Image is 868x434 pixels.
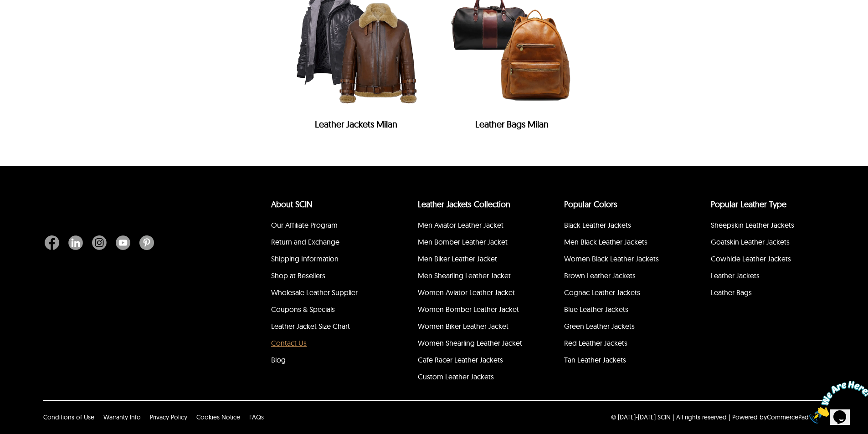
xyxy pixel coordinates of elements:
[24,24,100,31] div: Domain: [DOMAIN_NAME]
[91,57,98,65] img: tab_keywords_by_traffic_grey.svg
[812,377,868,420] iframe: chat widget
[418,220,503,230] a: Men Aviator Leather Jacket
[563,302,673,319] li: Blue Leather Jackets
[709,269,820,286] li: Leather Jackets
[711,199,786,209] a: Popular Leather Type
[45,235,59,250] img: Facebook
[443,119,581,134] h2: Leather Bags Milan
[271,338,307,347] a: Contact Us
[809,409,824,424] img: eCommerce builder by CommercePad
[418,254,497,263] a: Men Biker Leather Jacket
[564,220,631,230] a: Black Leather Jackets
[139,235,154,250] img: Pinterest
[767,413,809,421] a: CommercePad
[416,302,527,319] li: Women Bomber Leather Jacket
[563,252,673,269] li: Women Black Leather Jackets
[611,413,727,422] p: © [DATE]-[DATE] SCIN | All rights reserved
[271,199,313,209] a: About SCIN
[45,235,64,250] a: Facebook
[564,305,628,314] a: Blue Leather Jackets
[4,4,60,40] img: Chat attention grabber
[135,235,154,250] a: Pinterest
[711,288,752,297] a: Leather Bags
[416,218,527,235] li: Men Aviator Leather Jacket
[709,218,820,235] li: Sheepskin Leather Jackets
[418,288,515,297] a: Women Aviator Leather Jacket
[711,237,790,246] a: Goatskin Leather Jackets
[271,254,339,263] a: Shipping Information
[711,271,760,280] a: Leather Jackets
[564,199,617,209] a: popular leather jacket colors
[270,218,380,235] li: Our Affiliate Program
[418,237,508,246] a: Men Bomber Leather Jacket
[103,413,141,421] a: Warranty Info
[25,57,32,65] img: tab_domain_overview_orange.svg
[564,271,636,280] a: Brown Leather Jackets
[418,305,519,314] a: Women Bomber Leather Jacket
[416,336,527,353] li: Women Shearling Leather Jacket
[418,338,522,347] a: Women Shearling Leather Jacket
[270,353,380,370] li: Blog
[563,218,673,235] li: Black Leather Jackets
[564,237,647,246] a: Men Black Leather Jackets
[416,269,527,286] li: Men Shearling Leather Jacket
[270,269,380,286] li: Shop at Resellers
[249,413,264,421] a: FAQs
[26,15,45,22] div: v 4.0.25
[564,288,640,297] a: Cognac Leather Jackets
[271,288,358,297] a: Wholesale Leather Supplier
[418,199,510,209] a: Leather Jackets Collection
[418,271,511,280] a: Men Shearling Leather Jacket
[92,235,107,250] img: Instagram
[416,370,527,387] li: Custom Leather Jackets
[416,252,527,269] li: Men Biker Leather Jacket
[101,58,154,64] div: Keywords by Traffic
[150,413,187,421] a: Privacy Policy
[418,355,503,364] a: Cafe Racer Leather Jackets
[709,286,820,302] li: Leather Bags
[416,235,527,252] li: Men Bomber Leather Jacket
[271,305,335,314] a: Coupons & Specials
[711,220,794,230] a: Sheepskin Leather Jackets
[416,286,527,302] li: Women Aviator Leather Jacket
[15,24,22,31] img: website_grey.svg
[418,322,508,331] a: Women Biker Leather Jacket
[709,235,820,252] li: Goatskin Leather Jackets
[729,413,730,422] div: |
[87,235,111,250] a: Instagram
[43,413,94,421] a: Conditions of Use
[270,319,380,336] li: Leather Jacket Size Chart
[270,286,380,302] li: Wholesale Leather Supplier
[111,235,135,250] a: Youtube
[811,409,824,426] a: eCommerce builder by CommercePad
[64,235,87,250] a: Linkedin
[270,336,380,353] li: Contact Us
[732,413,809,422] div: Powered by
[35,58,82,64] div: Domain Overview
[270,252,380,269] li: Shipping Information
[271,355,286,364] a: Blog
[564,355,626,364] a: Tan Leather Jackets
[196,413,240,421] a: Cookies Notice
[564,254,659,263] a: Women Black Leather Jackets
[563,353,673,370] li: Tan Leather Jackets
[709,252,820,269] li: Cowhide Leather Jackets
[116,235,130,250] img: Youtube
[271,237,339,246] a: Return and Exchange
[564,338,627,347] a: Red Leather Jackets
[15,15,22,22] img: logo_orange.svg
[416,353,527,370] li: Cafe Racer Leather Jackets
[418,372,494,381] a: Custom Leather Jackets
[563,235,673,252] li: Men Black Leather Jackets
[288,119,425,134] h2: Leather Jackets Milan
[711,254,791,263] a: Cowhide Leather Jackets
[416,319,527,336] li: Women Biker Leather Jacket
[563,269,673,286] li: Brown Leather Jackets
[563,286,673,302] li: Cognac Leather Jackets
